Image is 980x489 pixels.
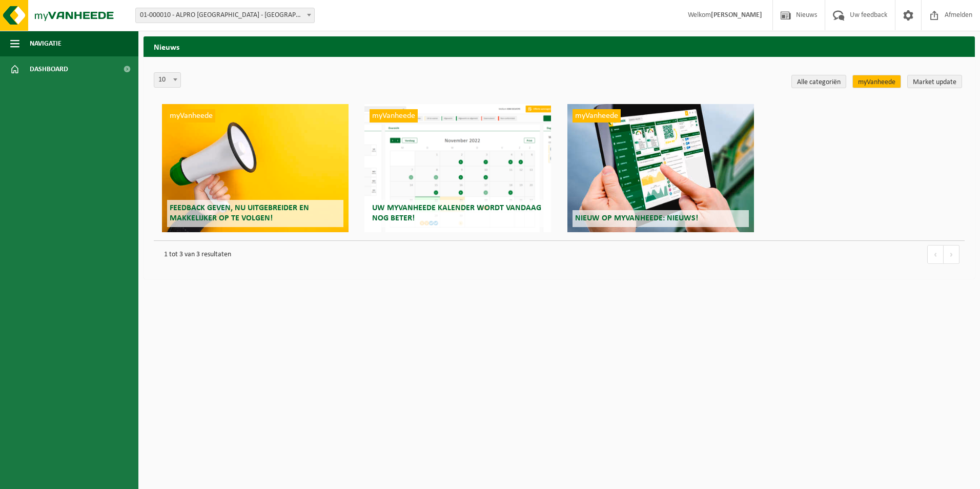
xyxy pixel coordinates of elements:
span: myVanheede [167,109,215,123]
span: Dashboard [30,56,68,82]
a: Market update [907,75,962,88]
strong: [PERSON_NAME] [711,11,762,19]
p: 1 tot 3 van 3 resultaten [159,246,917,263]
a: myVanheede Nieuw op myVanheede: Nieuws! [567,104,754,232]
span: 01-000010 - ALPRO NV - WEVELGEM [136,8,314,23]
span: Uw myVanheede kalender wordt vandaag nog beter! [372,204,541,222]
a: myVanheede Feedback geven, nu uitgebreider en makkelijker op te volgen! [162,104,349,232]
span: 10 [154,73,180,87]
span: Feedback geven, nu uitgebreider en makkelijker op te volgen! [170,204,309,222]
a: volgende [944,245,959,264]
span: myVanheede [370,109,418,123]
span: myVanheede [573,109,621,123]
h2: Nieuws [144,36,975,56]
a: myVanheede [852,75,901,88]
span: Navigatie [30,31,62,56]
span: 01-000010 - ALPRO NV - WEVELGEM [135,8,315,23]
span: Nieuw op myVanheede: Nieuws! [575,214,698,222]
a: Alle categoriën [791,75,846,88]
a: vorige [927,245,944,264]
span: 10 [154,72,181,88]
a: myVanheede Uw myVanheede kalender wordt vandaag nog beter! [364,104,551,232]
